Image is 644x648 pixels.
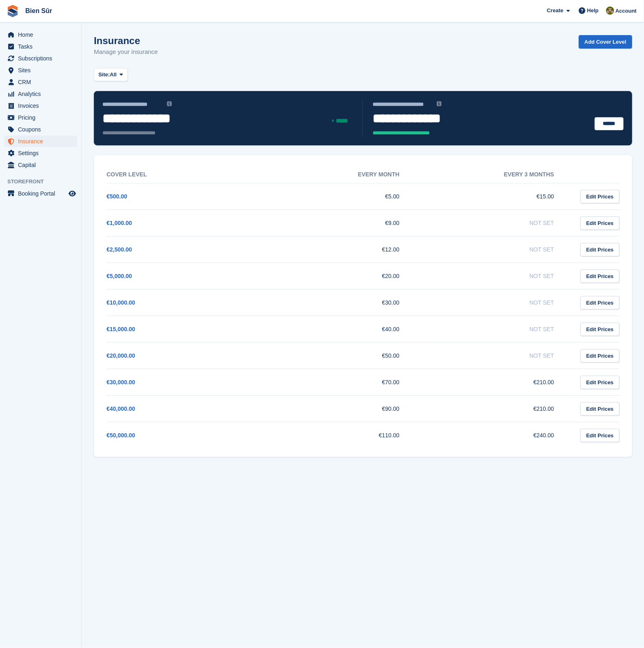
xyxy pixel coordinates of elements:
span: Capital [18,159,67,171]
a: Add Cover Level [579,35,632,49]
a: Edit Prices [580,323,619,336]
span: Sites [18,65,67,76]
span: Help [587,7,599,15]
th: Every month [261,166,416,183]
img: Matthieu Burnand [606,7,614,15]
a: Edit Prices [580,190,619,203]
span: Create [547,7,563,15]
a: menu [4,53,77,64]
a: Edit Prices [580,296,619,310]
a: €15,000.00 [107,326,135,332]
td: €210.00 [416,396,571,422]
span: Booking Portal [18,188,67,199]
td: €50.00 [261,343,416,369]
span: Analytics [18,88,67,100]
a: €30,000.00 [107,379,135,385]
td: €70.00 [261,369,416,396]
td: Not Set [416,236,571,263]
td: €30.00 [261,289,416,316]
a: Edit Prices [580,402,619,416]
a: Edit Prices [580,216,619,230]
th: Every 3 months [416,166,571,183]
span: Insurance [18,136,67,147]
a: €10,000.00 [107,299,135,306]
a: menu [4,100,77,111]
span: Settings [18,147,67,159]
a: menu [4,65,77,76]
p: Manage your insurance [94,47,158,57]
a: menu [4,147,77,159]
a: menu [4,124,77,135]
a: €50,000.00 [107,432,135,439]
span: CRM [18,76,67,88]
a: menu [4,29,77,40]
span: Subscriptions [18,53,67,64]
a: Edit Prices [580,349,619,363]
td: €210.00 [416,369,571,396]
a: menu [4,41,77,52]
td: €40.00 [261,316,416,343]
img: icon-info-grey-7440780725fd019a000dd9b08b2336e03edf1995a4989e88bcd33f0948082b44.svg [437,101,442,106]
span: Site: [98,71,110,79]
a: Edit Prices [580,429,619,442]
a: Edit Prices [580,376,619,389]
img: stora-icon-8386f47178a22dfd0bd8f6a31ec36ba5ce8667c1dd55bd0f319d3a0aa187defe.svg [7,5,19,17]
a: Edit Prices [580,243,619,256]
td: €20.00 [261,263,416,289]
a: €1,000.00 [107,220,132,226]
a: menu [4,88,77,100]
a: menu [4,112,77,123]
td: €15.00 [416,183,571,210]
span: Coupons [18,124,67,135]
a: menu [4,76,77,88]
td: €240.00 [416,422,571,449]
th: Cover Level [107,166,261,183]
td: €110.00 [261,422,416,449]
td: Not Set [416,316,571,343]
span: Pricing [18,112,67,123]
a: Edit Prices [580,269,619,283]
a: €5,000.00 [107,273,132,279]
td: €12.00 [261,236,416,263]
td: €9.00 [261,210,416,236]
td: Not Set [416,343,571,369]
a: €20,000.00 [107,352,135,359]
span: Invoices [18,100,67,111]
td: Not Set [416,289,571,316]
td: Not Set [416,210,571,236]
td: €5.00 [261,183,416,210]
a: Bien Sûr [22,4,56,18]
a: €500.00 [107,193,127,200]
a: menu [4,188,77,199]
span: Tasks [18,41,67,52]
span: Storefront [7,178,81,186]
span: Account [615,7,637,15]
td: Not Set [416,263,571,289]
button: Site: All [94,68,128,82]
h1: Insurance [94,35,158,46]
span: All [110,71,117,79]
a: €40,000.00 [107,405,135,412]
a: menu [4,136,77,147]
td: €90.00 [261,396,416,422]
span: Home [18,29,67,40]
img: icon-info-grey-7440780725fd019a000dd9b08b2336e03edf1995a4989e88bcd33f0948082b44.svg [167,101,172,106]
a: Preview store [67,189,77,198]
a: €2,500.00 [107,246,132,253]
a: menu [4,159,77,171]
